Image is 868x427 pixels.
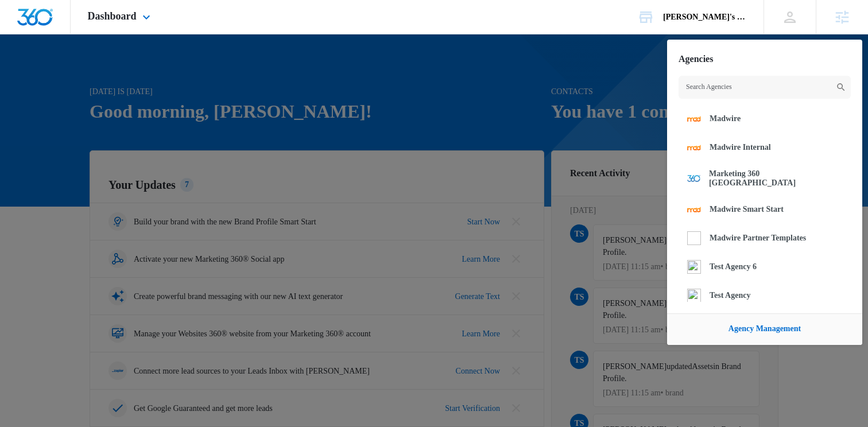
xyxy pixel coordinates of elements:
div: account name [663,13,747,22]
span: Test Agency [710,291,750,300]
span: Madwire Partner Templates [710,234,806,243]
input: Search Agencies [679,76,851,99]
a: Test Agency 6 [679,253,851,281]
span: Madwire Smart Start [710,205,784,214]
span: Madwire [710,114,741,123]
a: Marketing 360 [GEOGRAPHIC_DATA] [679,162,851,195]
span: Dashboard [88,10,137,22]
a: Madwire Smart Start [679,195,851,224]
a: Test Agency [679,281,851,310]
a: Madwire Partner Templates [679,224,851,253]
h2: Agencies [679,53,713,64]
span: Test Agency 6 [710,262,757,271]
span: Madwire Internal [710,143,771,152]
a: Madwire Internal [679,133,851,162]
a: Agency Management [728,324,801,333]
a: Madwire [679,104,851,133]
span: Marketing 360 [GEOGRAPHIC_DATA] [709,169,842,188]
